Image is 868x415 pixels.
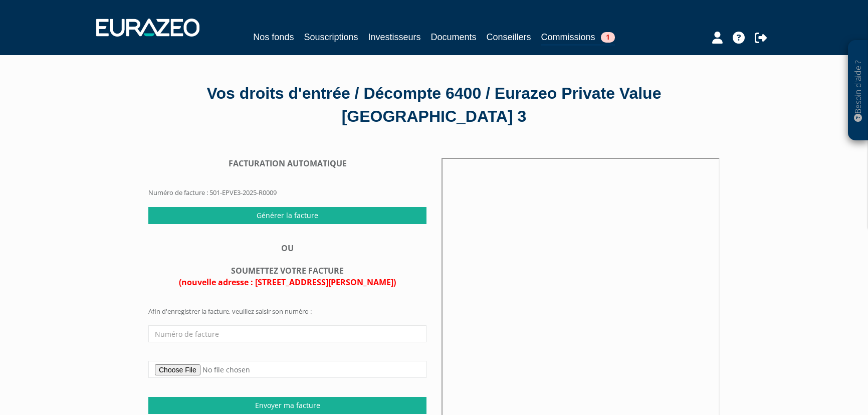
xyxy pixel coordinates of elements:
[601,32,615,43] span: 1
[253,30,294,44] a: Nos fonds
[148,82,720,128] div: Vos droits d'entrée / Décompte 6400 / Eurazeo Private Value [GEOGRAPHIC_DATA] 3
[148,207,426,224] input: Générer la facture
[852,46,864,136] p: Besoin d'aide ?
[179,277,396,288] span: (nouvelle adresse : [STREET_ADDRESS][PERSON_NAME])
[304,30,358,44] a: Souscriptions
[148,158,426,169] div: FACTURATION AUTOMATIQUE
[431,30,477,44] a: Documents
[368,30,420,44] a: Investisseurs
[148,397,426,414] input: Envoyer ma facture
[148,307,426,413] form: Afin d'enregistrer la facture, veuillez saisir son numéro :
[148,243,426,288] div: OU SOUMETTEZ VOTRE FACTURE
[148,325,426,342] input: Numéro de facture
[487,30,531,44] a: Conseillers
[541,30,615,46] a: Commissions1
[96,19,199,37] img: 1732889491-logotype_eurazeo_blanc_rvb.png
[148,158,426,206] form: Numéro de facture : 501-EPVE3-2025-R0009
